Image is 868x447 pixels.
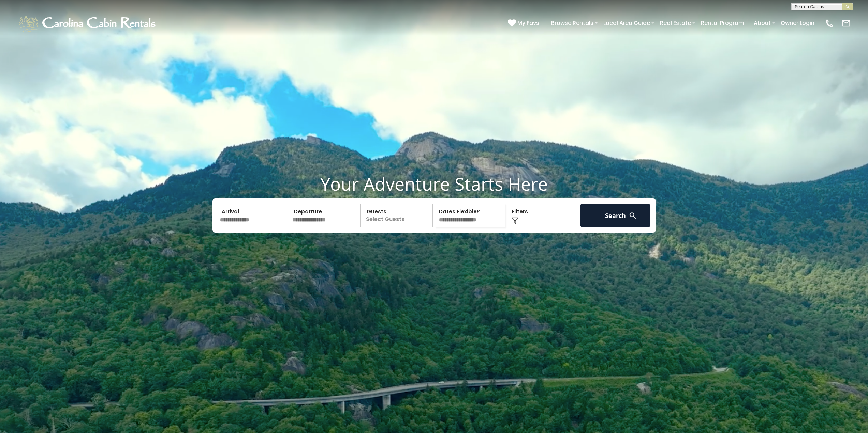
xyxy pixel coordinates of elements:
[508,19,541,28] a: My Favs
[17,13,159,33] img: White-1-1-2.png
[697,17,747,29] a: Rental Program
[600,17,653,29] a: Local Area Guide
[517,19,539,27] span: My Favs
[363,204,433,227] p: Select Guests
[841,18,851,28] img: mail-regular-white.png
[777,17,818,29] a: Owner Login
[750,17,774,29] a: About
[825,18,834,28] img: phone-regular-white.png
[512,217,518,224] img: filter--v1.png
[548,17,597,29] a: Browse Rentals
[580,204,651,227] button: Search
[629,211,637,220] img: search-regular-white.png
[657,17,694,29] a: Real Estate
[5,173,863,194] h1: Your Adventure Starts Here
